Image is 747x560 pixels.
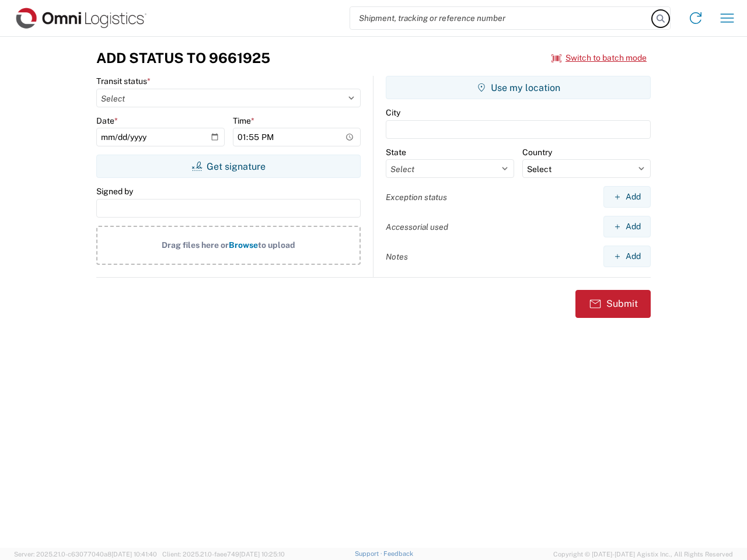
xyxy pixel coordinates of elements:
[553,549,733,559] span: Copyright © [DATE]-[DATE] Agistix Inc., All Rights Reserved
[386,251,408,262] label: Notes
[386,192,447,202] label: Exception status
[575,290,651,318] button: Submit
[603,246,651,267] button: Add
[96,186,133,197] label: Signed by
[386,222,448,232] label: Accessorial used
[383,550,413,557] a: Feedback
[355,550,384,557] a: Support
[111,551,157,558] span: [DATE] 10:41:40
[551,48,647,68] button: Switch to batch mode
[603,216,651,237] button: Add
[96,50,270,66] h3: Add Status to 9661925
[233,116,254,126] label: Time
[258,240,295,250] span: to upload
[239,551,285,558] span: [DATE] 10:25:10
[522,147,552,157] label: Country
[386,147,406,157] label: State
[229,240,258,250] span: Browse
[162,551,285,558] span: Client: 2025.21.0-faee749
[96,76,151,86] label: Transit status
[350,7,652,29] input: Shipment, tracking or reference number
[96,155,361,178] button: Get signature
[14,551,157,558] span: Server: 2025.21.0-c63077040a8
[96,116,118,126] label: Date
[386,107,400,118] label: City
[386,76,651,99] button: Use my location
[603,186,651,208] button: Add
[162,240,229,250] span: Drag files here or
